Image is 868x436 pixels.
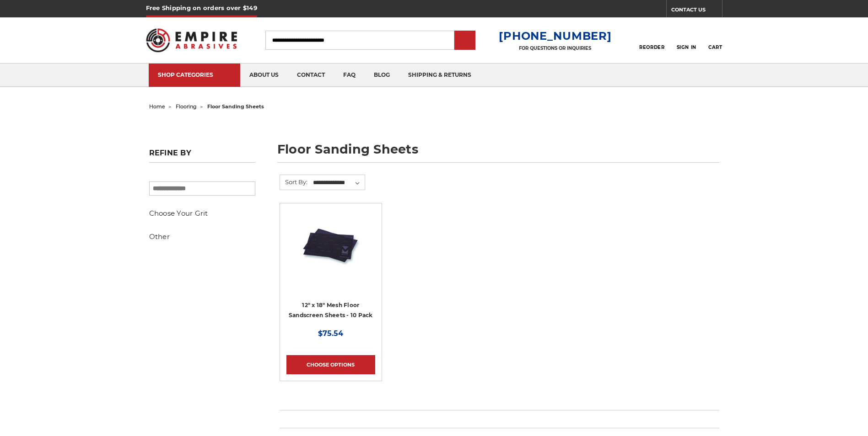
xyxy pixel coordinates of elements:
[708,30,722,50] a: Cart
[334,64,365,87] a: faq
[176,103,197,110] a: flooring
[149,103,165,110] a: home
[286,210,375,298] a: 12" x 18" Floor Sanding Screens
[288,64,334,87] a: contact
[149,208,255,219] h5: Choose Your Grit
[146,22,237,58] img: Empire Abrasives
[240,64,288,87] a: about us
[149,231,255,242] h5: Other
[294,210,367,283] img: 12" x 18" Floor Sanding Screens
[639,30,664,50] a: Reorder
[277,143,719,163] h1: floor sanding sheets
[399,64,480,87] a: shipping & returns
[289,302,373,319] a: 12" x 18" Mesh Floor Sandscreen Sheets - 10 Pack
[286,355,375,374] a: Choose Options
[456,32,474,50] input: Submit
[158,71,231,78] div: SHOP CATEGORIES
[149,149,255,163] h5: Refine by
[499,45,611,51] p: FOR QUESTIONS OR INQUIRIES
[677,44,696,50] span: Sign In
[280,175,307,189] label: Sort By:
[318,329,343,338] span: $75.54
[312,176,365,190] select: Sort By:
[499,29,611,43] a: [PHONE_NUMBER]
[671,5,722,17] a: CONTACT US
[365,64,399,87] a: blog
[149,64,240,87] a: SHOP CATEGORIES
[207,103,264,110] span: floor sanding sheets
[708,44,722,50] span: Cart
[639,44,664,50] span: Reorder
